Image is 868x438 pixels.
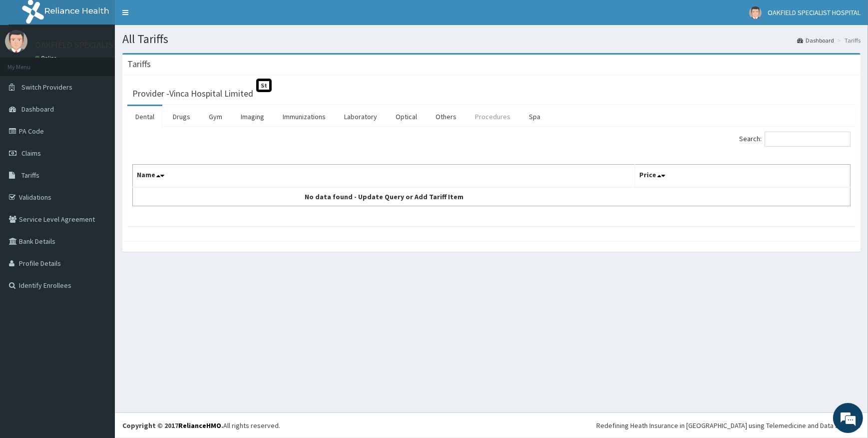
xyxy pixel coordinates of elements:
[127,106,162,127] a: Dental
[233,106,272,127] a: Imaging
[164,5,188,29] div: Minimize live chat window
[765,132,851,147] input: Search:
[115,412,868,438] footer: All rights reserved.
[797,36,834,45] a: Dashboard
[256,79,272,92] span: St
[596,420,861,430] div: Redefining Heath Insurance in [GEOGRAPHIC_DATA] using Telemedicine and Data Science!
[133,165,635,188] th: Name
[521,106,548,127] a: Spa
[275,106,334,127] a: Immunizations
[21,83,72,92] span: Switch Providers
[122,421,223,430] strong: Copyright © 2017 .
[127,60,151,69] h3: Tariffs
[122,33,861,46] h1: All Tariffs
[336,106,385,127] a: Laboratory
[58,126,138,227] span: We're online!
[835,36,861,45] li: Tariffs
[21,149,41,158] span: Claims
[35,41,160,50] p: OAKFIELD SPECIALIST HOSPITAL
[133,187,635,206] td: No data found - Update Query or Add Tariff Item
[5,273,190,308] textarea: Type your message and hit 'Enter'
[21,171,39,180] span: Tariffs
[35,55,59,62] a: Online
[388,106,425,127] a: Optical
[201,106,230,127] a: Gym
[165,106,198,127] a: Drugs
[18,50,40,75] img: d_794563401_company_1708531726252_794563401
[21,105,54,114] span: Dashboard
[178,421,221,430] a: RelianceHMO
[467,106,518,127] a: Procedures
[428,106,464,127] a: Others
[5,30,27,53] img: User Image
[52,56,168,69] div: Chat with us now
[132,89,253,98] h3: Provider - Vinca Hospital Limited
[749,7,762,19] img: User Image
[739,132,851,147] label: Search:
[768,8,861,17] span: OAKFIELD SPECIALIST HOSPITAL
[635,165,850,188] th: Price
